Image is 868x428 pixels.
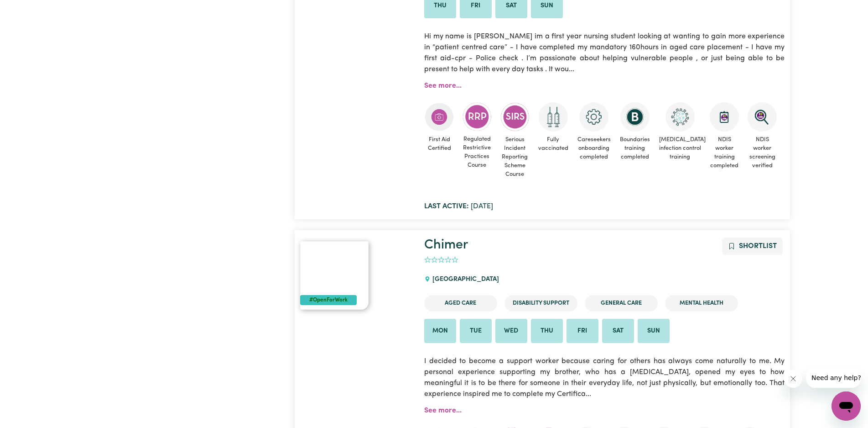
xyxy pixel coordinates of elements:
img: Care and support worker has received 2 doses of COVID-19 vaccine [539,102,568,132]
a: See more... [424,82,462,90]
div: [GEOGRAPHIC_DATA] [424,267,504,292]
span: Careseekers onboarding completed [577,132,612,165]
a: Chimer#OpenForWork [300,241,413,310]
span: Serious Incident Reporting Scheme Course [499,132,530,183]
li: Available on Tue [460,319,492,343]
img: CS Academy: Serious Incident Reporting Scheme course completed [500,102,530,132]
span: First Aid Certified [424,132,455,156]
li: Mental Health [665,295,738,311]
p: Hi my name is [PERSON_NAME] im a first year nursing student looking at wanting to gain more exper... [424,26,785,80]
img: CS Academy: COVID-19 Infection Control Training course completed [665,102,695,132]
li: General Care [585,295,658,311]
span: [MEDICAL_DATA] infection control training [658,132,702,165]
span: Regulated Restrictive Practices Course [462,131,493,174]
div: add rating by typing an integer from 0 to 5 or pressing arrow keys [424,255,458,265]
li: Available on Wed [495,319,527,343]
div: #OpenForWork [300,295,357,305]
span: Fully vaccinated [537,132,569,156]
a: See more... [424,407,462,414]
li: Available on Thu [531,319,563,343]
img: CS Academy: Careseekers Onboarding course completed [579,102,608,132]
span: Boundaries training completed [619,132,651,165]
li: Available on Sun [638,319,670,343]
img: View Chimer's profile [300,241,369,310]
span: [DATE] [424,203,493,210]
li: Aged Care [424,295,497,311]
li: Disability Support [504,295,577,311]
iframe: Button to launch messaging window [832,391,861,421]
li: Available on Mon [424,319,456,343]
img: CS Academy: Introduction to NDIS Worker Training course completed [710,102,739,132]
iframe: Message from company [806,368,861,388]
b: Last active: [424,203,469,210]
iframe: Close message [784,370,802,388]
button: Add to shortlist [722,238,783,255]
li: Available on Sat [602,319,634,343]
span: NDIS worker training completed [709,132,740,174]
img: NDIS Worker Screening Verified [748,102,777,132]
p: I decided to become a support worker because caring for others has always come naturally to me. M... [424,350,785,405]
li: Available on Fri [567,319,598,343]
img: CS Academy: Regulated Restrictive Practices course completed [463,102,492,131]
img: CS Academy: Boundaries in care and support work course completed [620,102,650,132]
span: NDIS worker screening verified [747,132,778,174]
span: Shortlist [739,243,777,250]
a: Chimer [424,238,468,252]
span: Need any help? [5,6,55,14]
img: Care and support worker has completed First Aid Certification [425,102,454,132]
